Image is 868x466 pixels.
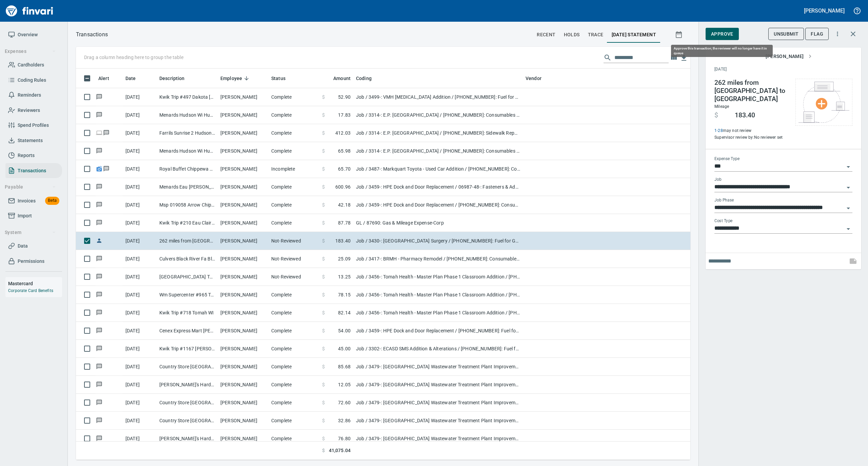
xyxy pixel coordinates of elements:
[706,28,739,40] button: Approve
[669,26,690,43] button: Show transactions within a particular date range
[5,73,62,88] a: Coding Rules
[353,214,523,232] td: GL / 87690: Gas & Mileage Expense-Corp
[18,76,46,84] span: Coding Rules
[18,136,43,145] span: Statements
[123,232,157,250] td: [DATE]
[338,166,351,172] span: 65.70
[322,112,325,118] span: $
[218,160,269,178] td: [PERSON_NAME]
[322,237,325,244] span: $
[123,358,157,376] td: [DATE]
[5,183,56,191] span: Payable
[845,26,861,42] button: Close transaction
[714,111,718,119] span: $
[123,196,157,214] td: [DATE]
[338,309,351,316] span: 82.14
[125,74,145,82] span: Date
[157,178,218,196] td: Menards Eau [PERSON_NAME] [PERSON_NAME] Eau [PERSON_NAME]
[157,106,218,124] td: Menards Hudson Wi Hudson [GEOGRAPHIC_DATA]
[96,220,103,225] span: Has messages
[269,304,319,322] td: Complete
[18,257,44,266] span: Permissions
[353,124,523,142] td: Job / 3314-: E.P. [GEOGRAPHIC_DATA] / [PHONE_NUMBER]: Sidewalk Repairs / 2: Material
[218,430,269,448] td: [PERSON_NAME]
[103,167,110,171] span: Has messages
[96,185,103,189] span: Has messages
[322,291,325,298] span: $
[220,74,242,82] span: Employee
[353,376,523,394] td: Job / 3479-: [GEOGRAPHIC_DATA] Wastewater Treatment Plant Improvements / [PHONE_NUMBER]: Consumab...
[218,268,269,286] td: [PERSON_NAME]
[526,74,550,82] span: Vendor
[338,327,351,334] span: 54.00
[322,417,325,424] span: $
[269,286,319,304] td: Complete
[322,447,325,454] span: $
[5,193,62,209] a: InvoicesBeta
[103,131,110,135] span: Has messages
[353,322,523,340] td: Job / 3459-: HPE Dock and Door Replacement / [PHONE_NUMBER]: Fuel for General Conditions Equipmen...
[218,196,269,214] td: [PERSON_NAME]
[714,178,722,182] label: Job
[271,74,294,82] span: Status
[218,322,269,340] td: [PERSON_NAME]
[5,208,62,224] a: Import
[338,148,351,154] span: 65.98
[269,322,319,340] td: Complete
[714,198,734,202] label: Job Phase
[218,394,269,412] td: [PERSON_NAME]
[18,31,38,39] span: Overview
[96,346,103,351] span: Has messages
[157,88,218,106] td: Kwik Trip #497 Dakota [GEOGRAPHIC_DATA]
[5,118,62,133] a: Spend Profiles
[329,447,351,454] span: 41,075.04
[96,328,103,333] span: Has messages
[18,61,44,69] span: Cardholders
[125,74,136,82] span: Date
[218,286,269,304] td: [PERSON_NAME]
[353,178,523,196] td: Job / 3459-: HPE Dock and Door Replacement / 06987-48-: Fasteners & Adhesives / 2: Material
[218,250,269,268] td: [PERSON_NAME]
[353,430,523,448] td: Job / 3479-: [GEOGRAPHIC_DATA] Wastewater Treatment Plant Improvements / [PHONE_NUMBER]: Consumab...
[338,363,351,370] span: 85.68
[2,226,59,239] button: System
[123,376,157,394] td: [DATE]
[84,54,183,61] p: Drag a column heading here to group the table
[157,124,218,142] td: Farrils Sunrise 2 Hudson [GEOGRAPHIC_DATA]
[8,280,62,287] h6: Mastercard
[269,358,319,376] td: Complete
[804,7,845,14] h5: [PERSON_NAME]
[322,255,325,262] span: $
[123,160,157,178] td: [DATE]
[322,273,325,280] span: $
[353,88,523,106] td: Job / 3499-: VMH [MEDICAL_DATA] Addition / [PHONE_NUMBER]: Fuel for General Conditions Equipment ...
[269,412,319,430] td: Complete
[96,364,103,369] span: Has messages
[353,268,523,286] td: Job / 3456-: Tomah Health - Master Plan Phase 1 Classroom Addition / [PHONE_NUMBER]: Consumables ...
[338,417,351,424] span: 32.86
[356,74,380,82] span: Coding
[123,124,157,142] td: [DATE]
[98,74,118,82] span: Alert
[338,112,351,118] span: 17.83
[714,79,789,103] h4: 262 miles from [GEOGRAPHIC_DATA] to [GEOGRAPHIC_DATA]
[714,128,723,133] a: 1-28
[5,103,62,118] a: Reviewers
[159,74,194,82] span: Description
[45,197,59,205] span: Beta
[322,166,325,172] span: $
[269,160,319,178] td: Incomplete
[271,74,285,82] span: Status
[269,196,319,214] td: Complete
[123,268,157,286] td: [DATE]
[353,286,523,304] td: Job / 3456-: Tomah Health - Master Plan Phase 1 Classroom Addition / [PHONE_NUMBER]: Consumables ...
[338,201,351,208] span: 42.18
[8,288,53,293] a: Corporate Card Benefits
[96,149,103,153] span: Has messages
[714,104,729,109] span: Mileage
[157,196,218,214] td: Msp 019058 Arrow Chippewa Fall WI
[218,178,269,196] td: [PERSON_NAME]
[798,82,849,123] img: Select file
[338,94,351,100] span: 52.90
[269,268,319,286] td: Not-Reviewed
